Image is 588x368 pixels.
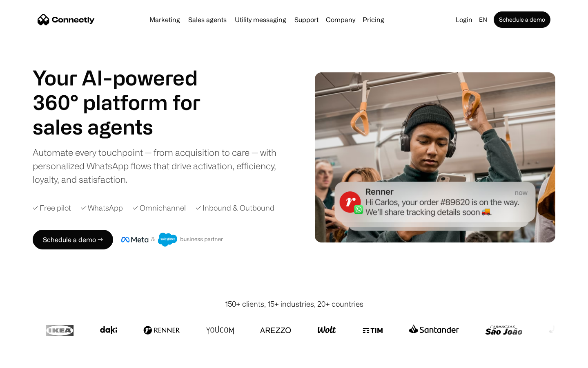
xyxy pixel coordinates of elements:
[232,16,290,23] a: Utility messaging
[81,202,123,213] div: ✓ WhatsApp
[133,202,186,213] div: ✓ Omnichannel
[33,114,220,139] h1: sales agents
[494,11,550,28] a: Schedule a demo
[225,298,363,310] div: 150+ clients, 15+ industries, 20+ countries
[16,354,49,365] ul: Language list
[452,14,476,25] a: Login
[8,353,49,365] aside: Language selected: English
[33,65,220,114] h1: Your AI-powered 360° platform for
[121,233,223,247] img: Meta and Salesforce business partner badge.
[479,14,487,25] div: en
[146,16,183,23] a: Marketing
[33,202,71,213] div: ✓ Free pilot
[33,146,290,186] div: Automate every touchpoint — from acquisition to care — with personalized WhatsApp flows that driv...
[326,14,355,25] div: Company
[359,16,388,23] a: Pricing
[33,230,113,249] a: Schedule a demo →
[185,16,230,23] a: Sales agents
[196,202,274,213] div: ✓ Inbound & Outbound
[291,16,322,23] a: Support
